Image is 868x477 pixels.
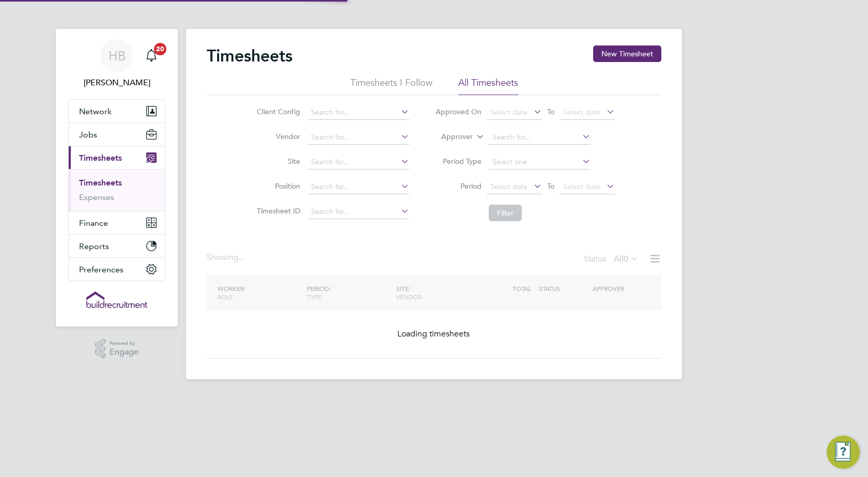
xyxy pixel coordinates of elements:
[95,339,139,359] a: Powered byEngage
[490,182,528,191] span: Select date
[307,180,409,194] input: Search for...
[69,146,165,169] button: Timesheets
[827,436,860,469] button: Engage Resource Center
[207,252,247,263] div: Showing
[79,106,112,116] span: Network
[489,155,591,170] input: Select one
[624,254,628,264] span: 0
[68,291,165,308] a: Go to home page
[254,107,300,116] label: Client Config
[254,206,300,216] label: Timesheet ID
[69,258,165,281] button: Preferences
[207,45,292,66] h2: Timesheets
[563,107,600,117] span: Select date
[79,241,109,251] span: Reports
[56,29,178,327] nav: Main navigation
[79,218,108,228] span: Finance
[141,39,162,72] a: 20
[79,178,122,188] a: Timesheets
[79,265,123,274] span: Preferences
[490,107,528,117] span: Select date
[458,76,518,95] li: All Timesheets
[307,155,409,170] input: Search for...
[350,76,432,95] li: Timesheets I Follow
[69,169,165,211] div: Timesheets
[307,130,409,145] input: Search for...
[544,179,557,193] span: To
[69,100,165,122] button: Network
[254,157,300,166] label: Site
[110,348,138,357] span: Engage
[435,181,482,191] label: Period
[489,205,522,221] button: Filter
[593,45,661,62] button: New Timesheet
[79,153,122,163] span: Timesheets
[110,339,138,348] span: Powered by
[109,49,126,63] span: HB
[307,105,409,120] input: Search for...
[68,76,165,89] span: Hayley Barrance
[86,291,147,308] img: buildrec-logo-retina.png
[79,130,97,140] span: Jobs
[69,211,165,234] button: Finance
[435,157,482,166] label: Period Type
[79,192,114,202] a: Expenses
[254,132,300,141] label: Vendor
[489,130,591,145] input: Search for...
[563,182,600,191] span: Select date
[68,39,165,89] a: HB[PERSON_NAME]
[254,181,300,191] label: Position
[435,107,482,116] label: Approved On
[239,252,245,263] span: ...
[614,254,639,264] label: All
[544,105,557,118] span: To
[69,235,165,257] button: Reports
[584,252,641,267] div: Status
[154,43,166,55] span: 20
[307,205,409,219] input: Search for...
[69,123,165,146] button: Jobs
[426,132,473,142] label: Approver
